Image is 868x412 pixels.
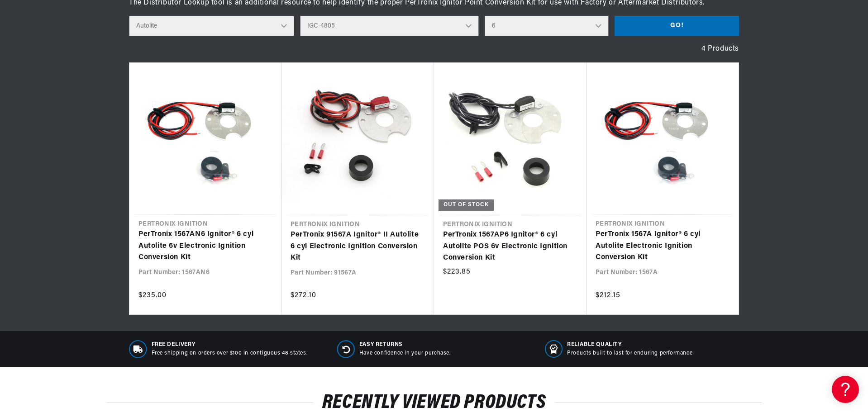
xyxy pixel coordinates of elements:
span: Free Delivery [152,341,308,349]
a: PerTronix 1567AP6 Ignitor® 6 cyl Autolite POS 6v Electronic Ignition Conversion Kit [443,229,577,264]
a: PerTronix 91567A Ignitor® II Autolite 6 cyl Electronic Ignition Conversion Kit [291,229,425,264]
p: Free shipping on orders over $100 in contiguous 48 states. [152,350,308,357]
a: PerTronix 1567AN6 Ignitor® 6 cyl Autolite 6v Electronic Ignition Conversion Kit [138,229,272,264]
span: RELIABLE QUALITY [567,341,692,349]
a: PerTronix 1567A Ignitor® 6 cyl Autolite Electronic Ignition Conversion Kit [596,229,730,264]
span: Easy Returns [359,341,451,349]
div: 4 Products [129,43,739,55]
p: Have confidence in your purchase. [359,350,451,357]
p: Products built to last for enduring performance [567,350,692,357]
button: Go! [615,16,739,36]
h2: Recently Viewed Products [106,394,762,412]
